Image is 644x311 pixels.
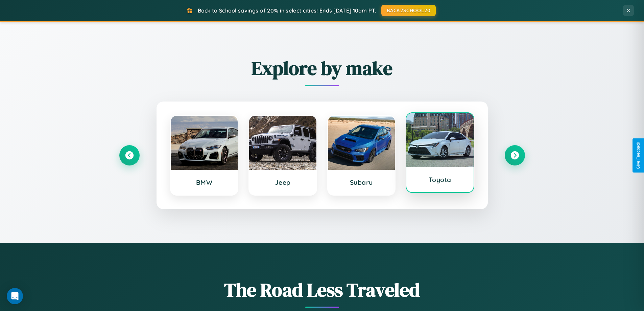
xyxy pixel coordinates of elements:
h1: The Road Less Traveled [119,277,525,303]
div: Give Feedback [636,142,641,169]
h2: Explore by make [119,55,525,81]
h3: Toyota [413,176,467,184]
span: Back to School savings of 20% in select cities! Ends [DATE] 10am PT. [198,7,376,14]
div: Open Intercom Messenger [7,288,23,304]
h3: BMW [177,178,231,186]
h3: Jeep [256,178,310,186]
h3: Subaru [335,178,388,186]
button: BACK2SCHOOL20 [381,5,436,16]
